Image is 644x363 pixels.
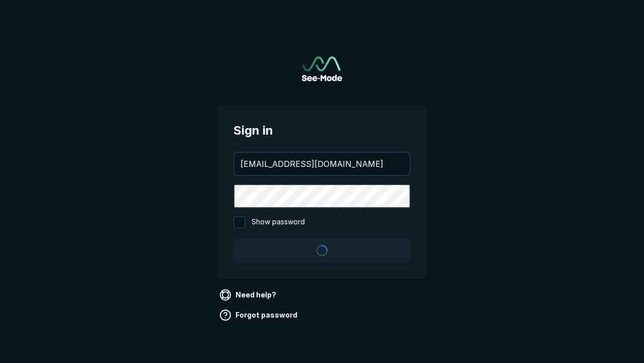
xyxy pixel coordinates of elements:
a: Go to sign in [302,56,342,81]
img: See-Mode Logo [302,56,342,81]
a: Forgot password [217,307,301,323]
span: Sign in [233,122,411,140]
span: Show password [252,216,305,228]
a: Need help? [217,287,280,303]
input: your@email.com [234,153,410,175]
